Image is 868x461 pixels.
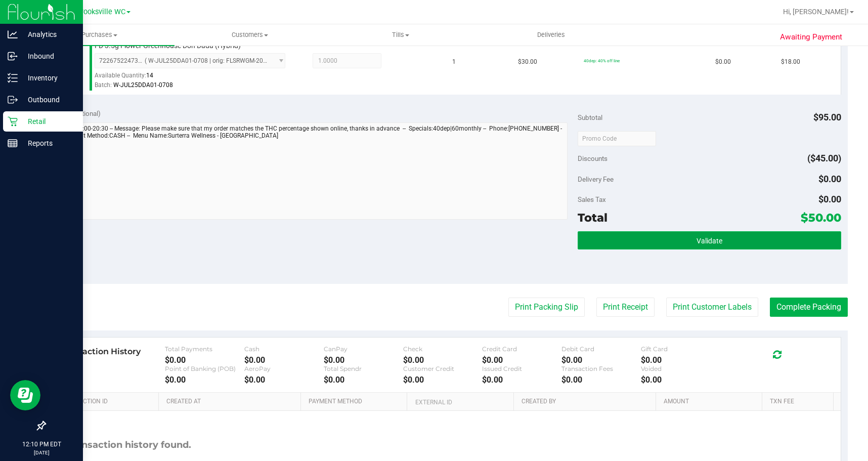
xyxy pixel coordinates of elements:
div: CanPay [324,345,403,353]
span: Purchases [24,30,175,39]
span: Discounts [578,149,607,167]
button: Print Receipt [596,298,655,317]
div: $0.00 [561,355,641,365]
div: Total Payments [165,345,244,353]
div: $0.00 [165,355,244,365]
div: $0.00 [403,355,483,365]
a: Customers [175,24,325,46]
p: Outbound [18,94,78,106]
a: Tills [325,24,475,46]
span: $18.00 [781,57,800,67]
p: [DATE] [5,449,78,456]
span: 40dep: 40% off line [584,58,620,63]
button: Print Packing Slip [508,298,585,317]
div: Issued Credit [482,365,561,372]
div: $0.00 [641,375,720,385]
div: Customer Credit [403,365,483,372]
div: $0.00 [324,375,403,385]
span: $30.00 [518,57,537,67]
span: Validate [697,237,722,245]
input: Promo Code [578,131,656,146]
p: Inventory [18,72,78,84]
a: Amount [664,398,758,406]
div: $0.00 [482,375,561,385]
span: W-JUL25DDA01-0708 [113,81,173,89]
button: Print Customer Labels [666,298,758,317]
div: AeroPay [244,365,324,372]
div: Point of Banking (POB) [165,365,244,372]
a: Purchases [24,24,175,46]
span: $95.00 [813,112,841,122]
a: Payment Method [309,398,403,406]
a: Created At [166,398,296,406]
div: Voided [641,365,720,372]
span: Total [578,211,607,225]
span: Awaiting Payment [780,31,842,43]
div: $0.00 [244,375,324,385]
div: Total Spendr [324,365,403,372]
th: External ID [407,393,513,411]
span: Tills [326,30,475,39]
div: Debit Card [561,345,641,353]
div: Transaction Fees [561,365,641,372]
div: Cash [244,345,324,353]
div: $0.00 [244,355,324,365]
div: $0.00 [324,355,403,365]
div: $0.00 [482,355,561,365]
div: Check [403,345,483,353]
button: Validate [578,231,841,249]
inline-svg: Analytics [8,29,18,39]
div: Gift Card [641,345,720,353]
div: $0.00 [561,375,641,385]
iframe: Resource center [10,380,40,410]
p: Reports [18,137,78,149]
span: Deliveries [524,30,579,39]
div: Credit Card [482,345,561,353]
a: Deliveries [475,24,626,46]
span: Batch: [95,81,112,89]
inline-svg: Inbound [8,51,18,61]
div: $0.00 [641,355,720,365]
span: Delivery Fee [578,175,614,183]
span: Hi, [PERSON_NAME]! [783,8,849,16]
button: Complete Packing [770,298,848,317]
a: Txn Fee [770,398,829,406]
inline-svg: Inventory [8,73,18,83]
p: Inbound [18,50,78,62]
inline-svg: Retail [8,116,18,127]
span: Sales Tax [578,195,606,203]
div: $0.00 [403,375,483,385]
span: $50.00 [801,211,841,225]
p: Analytics [18,28,78,40]
span: Brooksville WC [76,8,125,16]
span: $0.00 [715,57,731,67]
a: Transaction ID [60,398,155,406]
span: ($45.00) [807,153,841,163]
p: 12:10 PM EDT [5,440,78,449]
span: 1 [452,57,456,67]
a: Created By [522,398,652,406]
inline-svg: Outbound [8,95,18,105]
span: $0.00 [818,194,841,204]
span: Customers [175,30,324,39]
div: $0.00 [165,375,244,385]
span: Subtotal [578,113,602,121]
span: 14 [146,72,153,79]
p: Retail [18,115,78,128]
inline-svg: Reports [8,138,18,148]
div: Available Quantity: [95,68,295,88]
span: $0.00 [818,174,841,184]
